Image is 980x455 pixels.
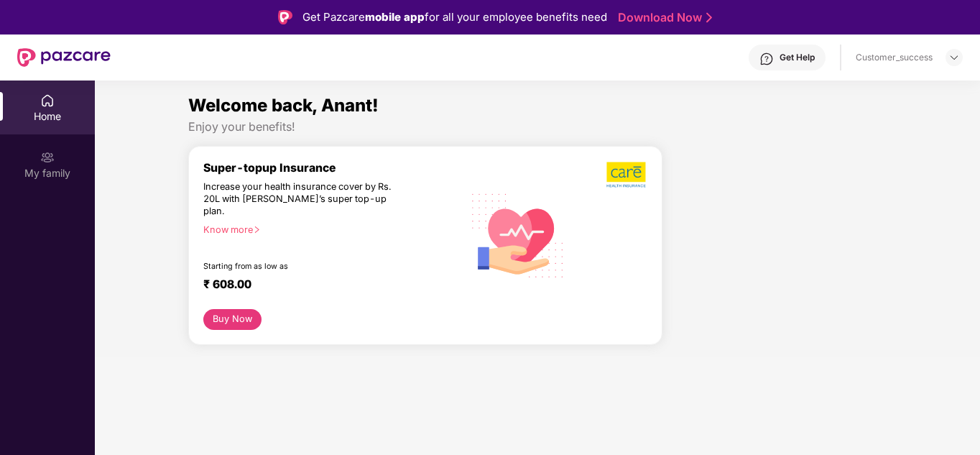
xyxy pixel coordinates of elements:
[759,52,774,66] img: svg+xml;base64,PHN2ZyBpZD0iSGVscC0zMngzMiIgeG1sbnM9Imh0dHA6Ly93d3cudzMub3JnLzIwMDAvc3ZnIiB3aWR0aD...
[203,277,448,295] div: ₹ 608.00
[188,119,887,134] div: Enjoy your benefits!
[302,9,607,26] div: Get Pazcare for all your employee benefits need
[203,262,402,272] div: Starting from as low as
[278,10,292,24] img: Logo
[203,224,454,234] div: Know more
[188,95,379,116] span: Welcome back, Anant!
[365,10,425,24] strong: mobile app
[856,52,933,63] div: Customer_success
[606,161,647,188] img: b5dec4f62d2307b9de63beb79f102df3.png
[203,161,463,175] div: Super-topup Insurance
[706,10,712,25] img: Stroke
[780,52,815,63] div: Get Help
[40,150,55,165] img: svg+xml;base64,PHN2ZyB3aWR0aD0iMjAiIGhlaWdodD0iMjAiIHZpZXdCb3g9IjAgMCAyMCAyMCIgZmlsbD0ibm9uZSIgeG...
[618,10,708,25] a: Download Now
[948,52,960,63] img: svg+xml;base64,PHN2ZyBpZD0iRHJvcGRvd24tMzJ4MzIiIHhtbG5zPSJodHRwOi8vd3d3LnczLm9yZy8yMDAwL3N2ZyIgd2...
[40,93,55,108] img: svg+xml;base64,PHN2ZyBpZD0iSG9tZSIgeG1sbnM9Imh0dHA6Ly93d3cudzMub3JnLzIwMDAvc3ZnIiB3aWR0aD0iMjAiIG...
[17,48,111,67] img: New Pazcare Logo
[253,226,261,234] span: right
[203,181,400,218] div: Increase your health insurance cover by Rs. 20L with [PERSON_NAME]’s super top-up plan.
[463,178,574,291] img: svg+xml;base64,PHN2ZyB4bWxucz0iaHR0cDovL3d3dy53My5vcmcvMjAwMC9zdmciIHhtbG5zOnhsaW5rPSJodHRwOi8vd3...
[203,309,262,330] button: Buy Now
